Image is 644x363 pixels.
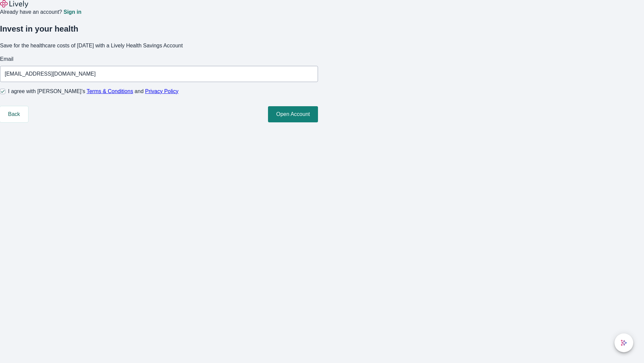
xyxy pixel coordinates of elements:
a: Privacy Policy [145,88,179,94]
button: chat [614,333,633,352]
a: Terms & Conditions [87,88,133,94]
button: Open Account [268,106,318,122]
a: Sign in [63,9,81,15]
svg: Lively AI Assistant [621,339,627,346]
span: I agree with [PERSON_NAME]’s and [8,87,178,95]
